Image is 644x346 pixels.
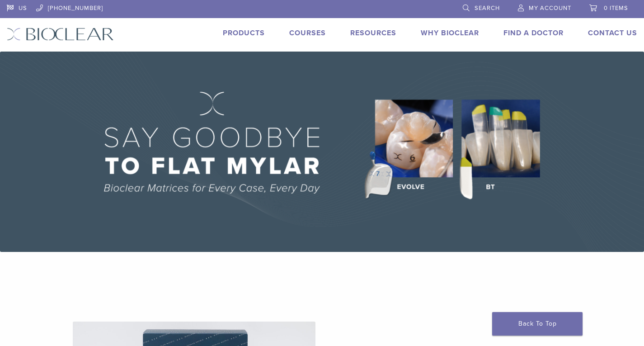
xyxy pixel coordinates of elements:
a: Why Bioclear [421,28,479,38]
a: Resources [350,28,396,38]
a: Courses [289,28,326,38]
span: My Account [529,5,571,12]
a: Products [223,28,265,38]
span: 0 items [604,5,628,12]
span: Search [475,5,500,12]
a: Contact Us [588,28,637,38]
img: Bioclear [7,28,114,41]
a: Find A Doctor [503,28,564,38]
a: Back To Top [492,312,583,336]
